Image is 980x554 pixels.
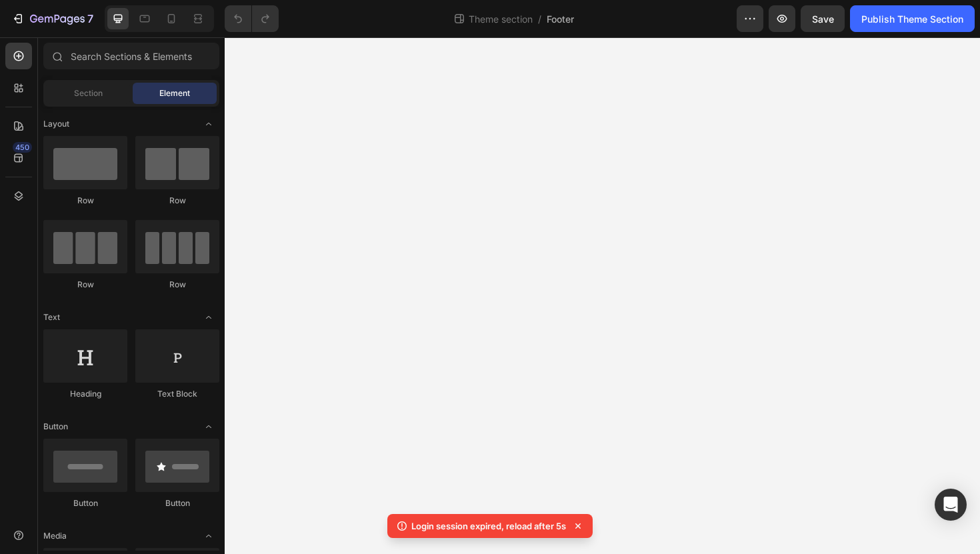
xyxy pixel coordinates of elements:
span: / [538,12,541,26]
button: Save [801,5,845,32]
p: 7 [87,11,93,27]
span: Toggle open [198,307,219,328]
span: Layout [43,118,69,130]
div: Row [43,279,127,291]
input: Search Sections & Elements [43,43,219,69]
span: Media [43,530,67,542]
p: Login session expired, reload after 5s [411,519,566,533]
span: Toggle open [198,416,219,437]
div: Row [43,195,127,207]
div: Undo/Redo [225,5,279,32]
iframe: Design area [225,37,980,554]
div: Text Block [135,388,219,400]
button: 7 [5,5,99,32]
span: Footer [547,12,574,26]
div: 450 [13,142,32,153]
div: Heading [43,388,127,400]
span: Section [74,87,103,99]
button: Publish Theme Section [850,5,975,32]
span: Save [812,13,834,25]
span: Toggle open [198,113,219,135]
span: Element [159,87,190,99]
div: Button [43,497,127,509]
div: Open Intercom Messenger [935,489,967,521]
span: Button [43,421,68,433]
div: Row [135,195,219,207]
span: Text [43,311,60,323]
span: Theme section [466,12,535,26]
span: Toggle open [198,525,219,547]
div: Button [135,497,219,509]
div: Publish Theme Section [861,12,963,26]
div: Row [135,279,219,291]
